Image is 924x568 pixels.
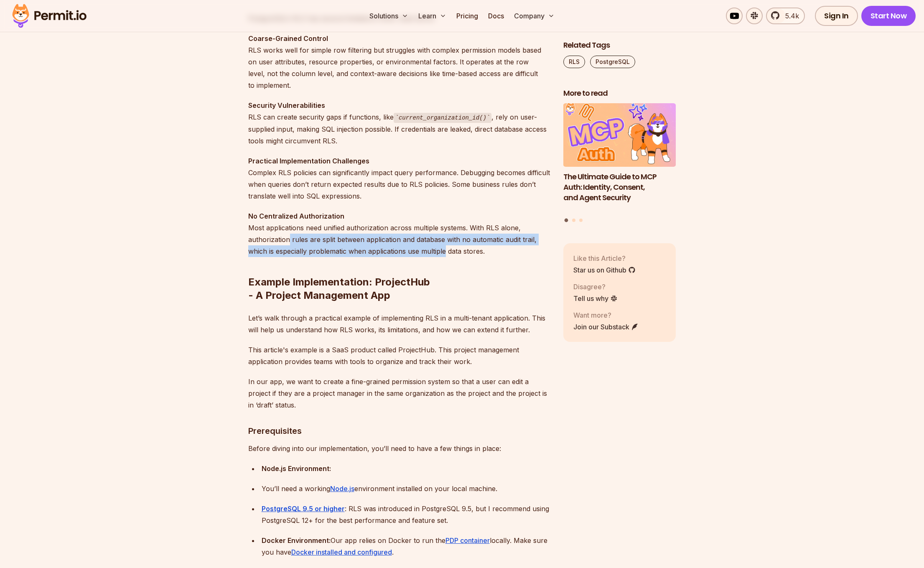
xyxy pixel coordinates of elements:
[366,8,412,24] button: Solutions
[248,34,328,43] strong: Coarse-Grained Control
[563,104,676,214] li: 1 of 3
[248,157,369,165] strong: Practical Implementation Challenges
[573,293,618,303] a: Tell us why
[590,56,635,68] a: PostgreSQL
[563,88,676,99] h2: More to read
[563,56,585,68] a: RLS
[330,484,354,493] a: Node.js
[572,219,575,222] button: Go to slide 2
[248,101,325,110] strong: Security Vulnerabilities
[291,548,392,556] a: Docker installed and configured
[248,312,550,336] p: Let’s walk through a practical example of implementing RLS in a multi-tenant application. This wi...
[565,219,568,222] button: Go to slide 1
[262,535,550,558] div: Our app relies on Docker to run the locally. Make sure you have .
[394,113,492,123] code: current_organization_id()
[573,253,636,263] p: Like this Article?
[445,536,490,545] a: PDP container
[563,40,676,51] h2: Related Tags
[780,11,799,21] span: 5.4k
[815,6,858,26] a: Sign In
[248,376,550,411] p: In our app, we want to create a fine-grained permission system so that a user can edit a project ...
[563,104,676,214] a: The Ultimate Guide to MCP Auth: Identity, Consent, and Agent SecurityThe Ultimate Guide to MCP Au...
[248,99,550,147] p: RLS can create security gaps if functions, like , rely on user-supplied input, making SQL injecti...
[248,210,550,257] p: Most applications need unified authorization across multiple systems. With RLS alone, authorizati...
[248,344,550,367] p: This article's example is a SaaS product called ProjectHub. This project management application p...
[453,8,481,24] a: Pricing
[262,483,550,494] div: You’ll need a working environment installed on your local machine.
[262,536,331,545] strong: Docker Environment:
[8,2,90,30] img: Permit logo
[766,8,805,24] a: 5.4k
[248,242,550,302] h2: Example Implementation: ProjectHub - A Project Management App
[579,219,583,222] button: Go to slide 3
[415,8,450,24] button: Learn
[861,6,916,26] a: Start Now
[563,104,676,224] div: Posts
[573,310,639,320] p: Want more?
[511,8,558,24] button: Company
[262,464,331,473] strong: Node.js Environment:
[248,424,550,438] h3: Prerequisites
[573,322,639,332] a: Join our Substack
[248,443,550,454] p: Before diving into our implementation, you’ll need to have a few things in place:
[262,504,345,513] a: PostgreSQL 9.5 or higher
[248,155,550,202] p: Complex RLS policies can significantly impact query performance. Debugging becomes difficult when...
[262,503,550,526] div: : RLS was introduced in PostgreSQL 9.5, but I recommend using PostgreSQL 12+ for the best perform...
[563,104,676,167] img: The Ultimate Guide to MCP Auth: Identity, Consent, and Agent Security
[248,212,344,220] strong: No Centralized Authorization
[563,172,676,203] h3: The Ultimate Guide to MCP Auth: Identity, Consent, and Agent Security
[573,282,618,292] p: Disagree?
[573,265,636,275] a: Star us on Github
[248,33,550,91] p: RLS works well for simple row filtering but struggles with complex permission models based on use...
[485,8,507,24] a: Docs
